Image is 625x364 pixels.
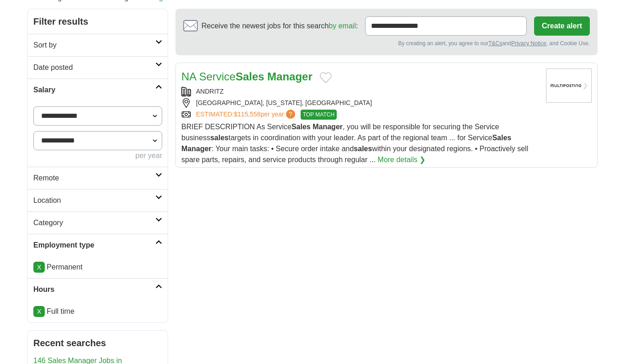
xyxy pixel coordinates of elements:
a: X [33,306,45,317]
strong: Manager [312,123,343,131]
div: [GEOGRAPHIC_DATA], [US_STATE], [GEOGRAPHIC_DATA] [181,98,539,108]
div: per year [33,150,162,161]
strong: Manager [181,145,212,153]
a: T&Cs [488,40,502,47]
div: ANDRITZ [181,87,539,96]
a: ESTIMATED:$115,558per year? [196,110,297,120]
h2: Salary [33,84,155,95]
span: Receive the newest jobs for this search : [201,21,358,32]
li: Full time [33,306,162,317]
h2: Filter results [28,9,168,34]
strong: Manager [267,70,312,83]
h2: Category [33,217,155,228]
strong: Sales [492,134,511,142]
strong: sales [210,134,228,142]
img: Company logo [546,69,592,103]
a: Salary [28,79,168,101]
h2: Recent searches [33,336,162,350]
a: NA ServiceSales Manager [181,70,312,83]
h2: Sort by [33,40,155,51]
h2: Employment type [33,240,155,251]
a: Privacy Notice [511,40,546,47]
h2: Location [33,195,155,206]
a: X [33,262,45,273]
a: Hours [28,278,168,301]
button: Create alert [534,16,590,36]
h2: Remote [33,173,155,184]
a: Remote [28,167,168,189]
strong: Sales [236,70,265,83]
h2: Hours [33,284,155,295]
a: Location [28,189,168,211]
span: $115,558 [234,111,260,118]
strong: sales [354,145,372,153]
a: by email [328,22,356,30]
span: TOP MATCH [301,110,337,120]
strong: Sales [291,123,311,131]
a: Category [28,211,168,234]
a: More details ❯ [378,154,426,165]
a: Sort by [28,34,168,56]
span: BRIEF DESCRIPTION As Service , you will be responsible for securing the Service business targets ... [181,123,528,164]
div: By creating an alert, you agree to our and , and Cookie Use. [183,39,590,47]
h2: Date posted [33,62,155,73]
a: Employment type [28,234,168,256]
li: Permanent [33,262,162,273]
span: ? [286,110,295,119]
a: Date posted [28,56,168,79]
button: Add to favorite jobs [320,72,332,83]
